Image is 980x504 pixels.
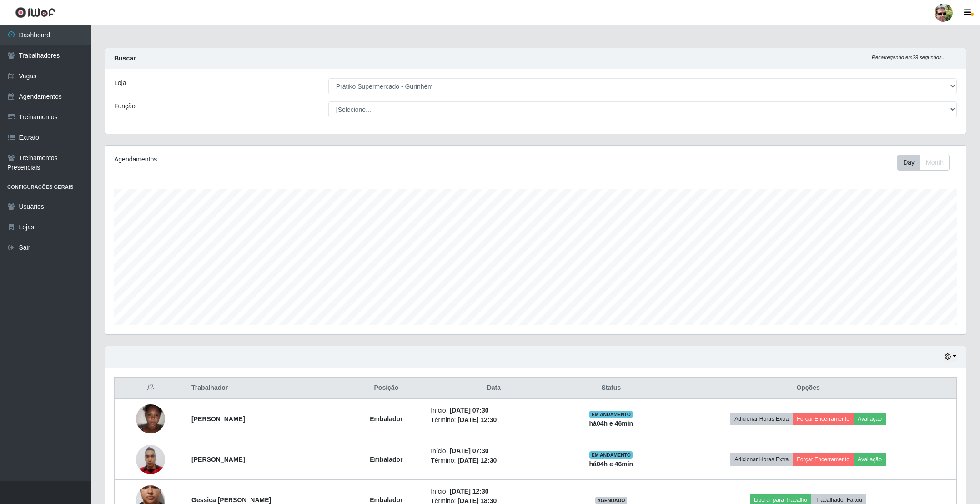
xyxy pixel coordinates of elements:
time: [DATE] 07:30 [449,407,488,414]
div: First group [897,155,950,171]
span: EM ANDAMENTO [589,451,633,459]
li: Término: [431,456,557,465]
button: Month [920,155,950,171]
strong: há 04 h e 46 min [589,460,633,468]
time: [DATE] 12:30 [449,488,488,495]
img: 1747520366813.jpeg [136,440,165,479]
span: EM ANDAMENTO [589,411,633,418]
strong: Gessica [PERSON_NAME] [191,496,271,504]
img: 1706900327938.jpeg [136,393,165,445]
th: Posição [347,378,426,399]
img: CoreUI Logo [15,7,55,18]
button: Adicionar Horas Extra [730,453,793,466]
button: Forçar Encerramento [793,413,854,425]
li: Início: [431,446,557,456]
div: Agendamentos [114,155,457,164]
strong: Embalador [370,456,402,463]
strong: Embalador [370,415,402,423]
li: Término: [431,415,557,425]
th: Trabalhador [186,378,347,399]
button: Avaliação [854,453,886,466]
i: Recarregando em 29 segundos... [872,55,946,60]
button: Adicionar Horas Extra [730,413,793,425]
th: Data [425,378,562,399]
time: [DATE] 12:30 [457,457,497,464]
button: Forçar Encerramento [793,453,854,466]
th: Opções [660,378,956,399]
th: Status [563,378,660,399]
label: Função [114,101,136,111]
div: Toolbar with button groups [897,155,957,171]
button: Avaliação [854,413,886,425]
li: Início: [431,406,557,415]
li: Início: [431,487,557,496]
strong: Buscar [114,55,136,62]
time: [DATE] 07:30 [449,447,488,454]
strong: [PERSON_NAME] [191,456,245,463]
button: Day [897,155,920,171]
strong: [PERSON_NAME] [191,415,245,423]
span: AGENDADO [595,497,627,504]
time: [DATE] 12:30 [457,416,497,423]
label: Loja [114,78,126,88]
strong: há 04 h e 46 min [589,420,633,427]
strong: Embalador [370,496,402,504]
